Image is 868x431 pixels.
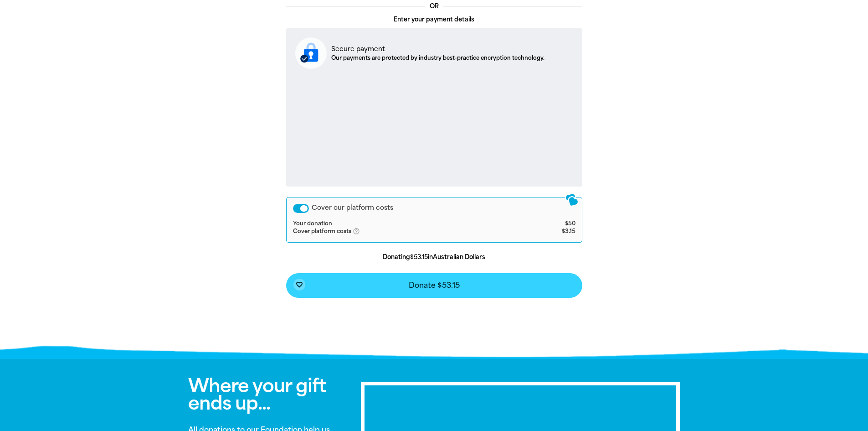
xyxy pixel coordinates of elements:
iframe: Secure payment input frame [293,76,575,179]
p: Donating in Australian Dollars [286,253,582,262]
td: Your donation [293,220,528,228]
p: Enter your payment details [286,15,582,24]
td: $3.15 [528,228,575,236]
i: help_outlined [353,228,367,235]
td: Cover platform costs [293,228,528,236]
p: Our payments are protected by industry best-practice encryption technology. [331,54,544,62]
p: Secure payment [331,44,544,54]
span: Donate $53.15 [409,282,460,289]
p: OR [425,2,443,11]
button: Cover our platform costs [293,204,309,213]
i: favorite_border [296,281,303,288]
span: Where your gift ends up... [188,375,326,414]
b: $53.15 [410,254,428,260]
button: favorite_borderDonate $53.15 [286,273,582,298]
td: $50 [528,220,575,228]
